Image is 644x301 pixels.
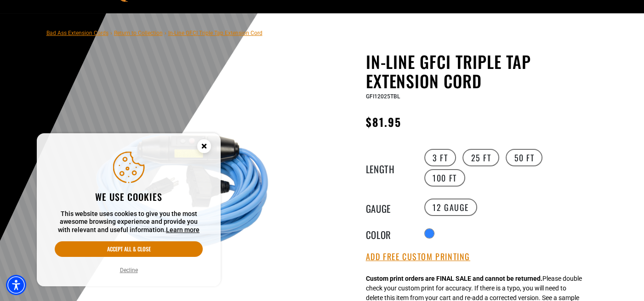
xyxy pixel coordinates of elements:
span: $81.95 [366,114,401,130]
button: Add Free Custom Printing [366,252,470,262]
label: 25 FT [462,149,499,166]
p: This website uses cookies to give you the most awesome browsing experience and provide you with r... [55,210,203,234]
span: › [165,30,166,36]
div: Accessibility Menu [6,275,26,295]
label: 12 Gauge [424,199,477,216]
strong: Custom print orders are FINAL SALE and cannot be returned. [366,275,542,282]
a: Bad Ass Extension Cords [46,30,108,36]
span: GFI12025TBL [366,93,400,100]
label: 3 FT [424,149,456,166]
nav: breadcrumbs [46,27,262,38]
button: Accept all & close [55,241,203,257]
a: Learn more [166,226,199,233]
img: Light Blue [74,75,295,297]
h2: We use cookies [55,191,203,203]
a: Return to Collection [114,30,163,36]
legend: Gauge [366,201,412,213]
label: 50 FT [506,149,542,166]
span: › [110,30,112,36]
legend: Length [366,162,412,174]
legend: Color [366,227,412,239]
aside: Cookie Consent [37,133,221,287]
h1: In-Line GFCI Triple Tap Extension Cord [366,52,591,91]
label: 100 FT [424,169,465,187]
span: In-Line GFCI Triple Tap Extension Cord [168,30,262,36]
button: Decline [117,266,141,275]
